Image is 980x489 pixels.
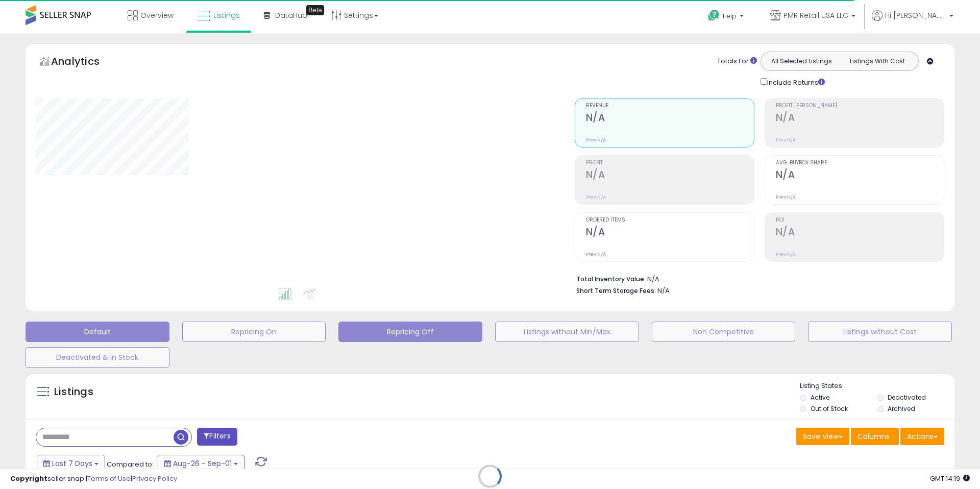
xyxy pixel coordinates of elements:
span: Revenue [586,103,754,109]
h2: N/A [776,226,944,240]
button: Default [26,322,169,342]
button: Listings With Cost [839,55,915,68]
h5: Analytics [51,54,119,71]
a: Help [700,2,754,33]
span: Listings [213,10,240,20]
div: Tooltip anchor [306,5,324,15]
span: Profit [586,160,754,166]
h2: N/A [586,112,754,126]
small: Prev: N/A [776,251,796,257]
span: N/A [657,286,670,296]
span: Avg. Buybox Share [776,160,944,166]
button: Repricing On [182,322,326,342]
button: Repricing Off [338,322,482,342]
span: DataHub [275,10,307,20]
span: ROI [776,217,944,223]
button: Listings without Min/Max [495,322,639,342]
span: Hi [PERSON_NAME] [885,10,946,20]
span: Help [723,12,737,20]
strong: Copyright [10,474,47,483]
small: Prev: N/A [586,251,606,257]
li: N/A [576,272,937,284]
small: Prev: N/A [776,194,796,200]
button: Non Competitive [652,322,796,342]
span: PMR Retail USA LLC [783,10,848,20]
b: Total Inventory Value: [576,275,646,283]
button: All Selected Listings [764,55,840,68]
small: Prev: N/A [586,194,606,200]
div: Totals For [717,57,757,66]
h2: N/A [586,226,754,240]
h2: N/A [776,169,944,183]
div: seller snap | | [10,474,177,484]
i: Get Help [707,9,720,22]
b: Short Term Storage Fees: [576,286,656,295]
span: Ordered Items [586,217,754,223]
div: Include Returns [753,76,837,88]
h2: N/A [776,112,944,126]
h2: N/A [586,169,754,183]
small: Prev: N/A [586,137,606,143]
button: Deactivated & In Stock [26,347,169,368]
small: Prev: N/A [776,137,796,143]
a: Hi [PERSON_NAME] [872,10,953,33]
span: Overview [140,10,174,20]
span: Profit [PERSON_NAME] [776,103,944,109]
button: Listings without Cost [808,322,952,342]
